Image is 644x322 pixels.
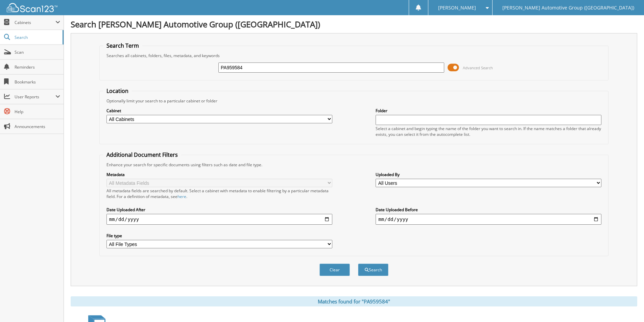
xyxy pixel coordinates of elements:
[103,42,142,49] legend: Search Term
[15,94,55,100] span: User Reports
[15,34,59,40] span: Search
[376,214,601,225] input: end
[15,109,60,115] span: Help
[103,87,132,95] legend: Location
[106,172,332,177] label: Metadata
[15,64,60,70] span: Reminders
[15,124,60,129] span: Announcements
[502,6,634,10] span: [PERSON_NAME] Automotive Group ([GEOGRAPHIC_DATA])
[376,172,601,177] label: Uploaded By
[15,79,60,85] span: Bookmarks
[103,162,605,168] div: Enhance your search for specific documents using filters such as date and file type.
[177,194,186,199] a: here
[15,49,60,55] span: Scan
[438,6,476,10] span: [PERSON_NAME]
[106,108,332,114] label: Cabinet
[376,108,601,114] label: Folder
[319,264,350,276] button: Clear
[106,214,332,225] input: start
[71,296,637,306] div: Matches found for "PA959584"
[106,233,332,239] label: File type
[463,65,493,70] span: Advanced Search
[358,264,388,276] button: Search
[15,20,55,25] span: Cabinets
[106,188,332,199] div: All metadata fields are searched by default. Select a cabinet with metadata to enable filtering b...
[103,53,605,58] div: Searches all cabinets, folders, files, metadata, and keywords
[103,98,605,104] div: Optionally limit your search to a particular cabinet or folder
[376,207,601,213] label: Date Uploaded Before
[376,126,601,137] div: Select a cabinet and begin typing the name of the folder you want to search in. If the name match...
[7,3,57,12] img: scan123-logo-white.svg
[103,151,181,158] legend: Additional Document Filters
[106,207,332,213] label: Date Uploaded After
[71,19,637,30] h1: Search [PERSON_NAME] Automotive Group ([GEOGRAPHIC_DATA])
